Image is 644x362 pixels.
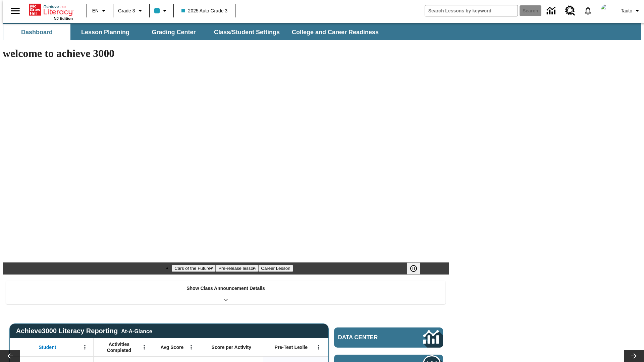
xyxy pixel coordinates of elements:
[118,7,135,14] span: Grade 3
[579,2,597,19] a: Notifications
[618,5,644,17] button: Profile/Settings
[3,24,385,40] div: SubNavbar
[16,327,152,335] span: Achieve3000 Literacy Reporting
[139,342,149,352] button: Open Menu
[29,3,73,16] a: Home
[407,262,427,275] div: Pause
[624,350,644,362] button: Lesson carousel, Next
[286,24,384,40] button: College and Career Readiness
[160,344,183,350] span: Avg Score
[121,327,152,335] div: At-A-Glance
[425,5,518,16] input: search field
[72,24,139,40] button: Lesson Planning
[621,7,632,14] span: Tauto
[601,4,614,17] img: avatar image
[6,281,445,304] div: Show Class Announcement Details
[561,2,579,20] a: Resource Center, Will open in new tab
[115,5,147,17] button: Grade: Grade 3, Select a grade
[89,5,111,17] button: Language: EN, Select a language
[39,344,56,350] span: Student
[334,327,443,348] a: Data Center
[97,341,141,353] span: Activities Completed
[186,342,196,352] button: Open Menu
[597,2,618,19] button: Select a new avatar
[5,1,25,21] button: Open side menu
[92,7,99,14] span: EN
[140,24,207,40] button: Grading Center
[54,16,73,20] span: NJ Edition
[3,47,449,60] h1: welcome to achieve 3000
[258,265,293,272] button: Slide 3 Career Lesson
[80,342,90,352] button: Open Menu
[172,265,216,272] button: Slide 1 Cars of the Future?
[3,24,70,40] button: Dashboard
[338,334,401,341] span: Data Center
[314,342,324,352] button: Open Menu
[152,5,171,17] button: Class color is light blue. Change class color
[209,24,285,40] button: Class/Student Settings
[212,344,252,350] span: Score per Activity
[543,2,561,20] a: Data Center
[407,262,420,275] button: Pause
[275,344,308,350] span: Pre-Test Lexile
[3,23,641,40] div: SubNavbar
[216,265,258,272] button: Slide 2 Pre-release lesson
[181,7,228,14] span: 2025 Auto Grade 3
[186,285,265,292] p: Show Class Announcement Details
[29,2,73,20] div: Home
